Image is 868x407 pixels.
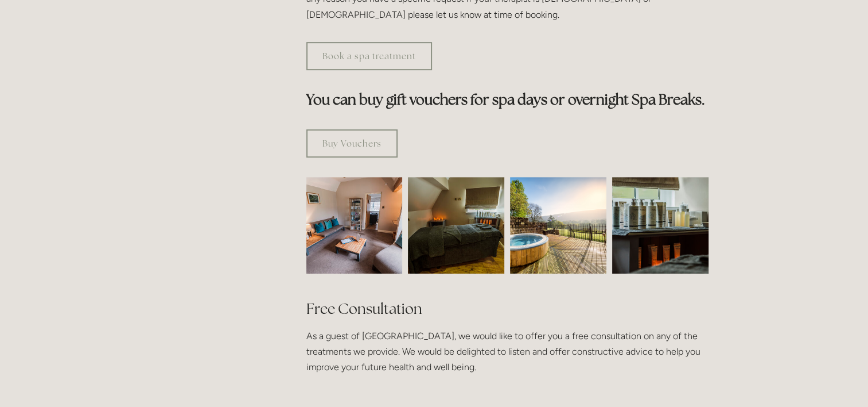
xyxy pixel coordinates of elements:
strong: You can buy gift vouchers for spa days or overnight Spa Breaks. [306,90,705,109]
p: As a guest of [GEOGRAPHIC_DATA], we would like to offer you a free consultation on any of the tre... [306,328,709,375]
a: Buy Vouchers [306,129,398,158]
img: Body creams in the spa room, Losehill House Hotel and Spa [588,177,733,274]
img: Waiting room, spa room, Losehill House Hotel and Spa [282,177,427,274]
h2: Free Consultation [306,299,709,319]
a: Book a spa treatment [306,42,432,70]
img: Spa room, Losehill House Hotel and Spa [384,177,528,274]
img: Outdoor jacuzzi with a view of the Peak District, Losehill House Hotel and Spa [510,177,606,274]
